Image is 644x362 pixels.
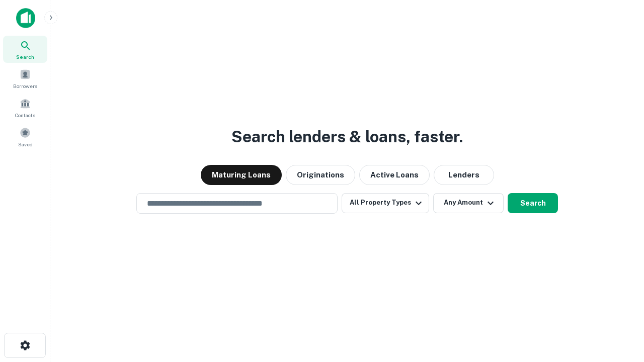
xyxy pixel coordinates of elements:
[286,165,355,185] button: Originations
[13,82,37,90] span: Borrowers
[231,125,463,149] h3: Search lenders & loans, faster.
[3,123,47,150] a: Saved
[342,193,429,213] button: All Property Types
[16,8,35,28] img: capitalize-icon.png
[18,140,33,148] span: Saved
[201,165,282,185] button: Maturing Loans
[3,65,47,92] a: Borrowers
[15,111,35,119] span: Contacts
[433,193,504,213] button: Any Amount
[3,36,47,63] a: Search
[359,165,430,185] button: Active Loans
[508,193,558,213] button: Search
[3,94,47,121] a: Contacts
[594,282,644,330] iframe: Chat Widget
[434,165,494,185] button: Lenders
[16,53,34,61] span: Search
